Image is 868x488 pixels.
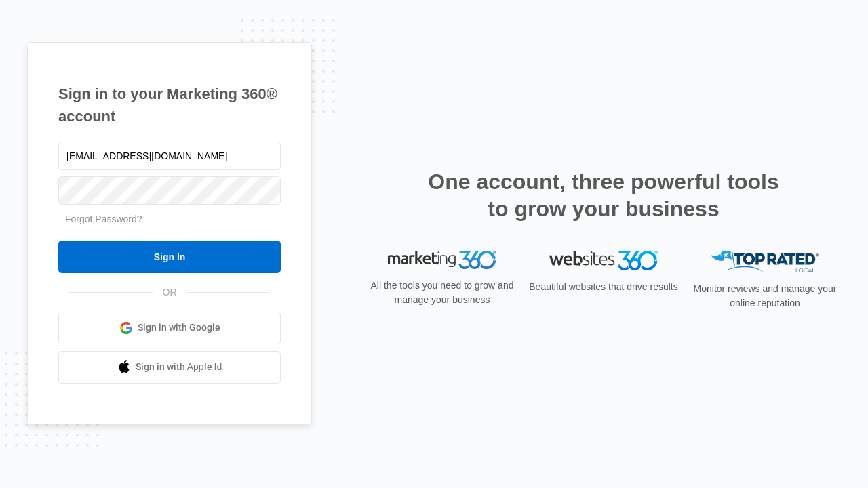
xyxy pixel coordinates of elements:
[388,251,496,270] img: Marketing 360
[366,279,518,307] p: All the tools you need to grow and manage your business
[528,280,679,294] p: Beautiful websites that drive results
[153,285,186,300] span: OR
[689,282,841,310] p: Monitor reviews and manage your online reputation
[58,142,281,170] input: Email
[424,168,783,222] h2: One account, three powerful tools to grow your business
[58,312,281,344] a: Sign in with Google
[58,83,281,127] h1: Sign in to your Marketing 360® account
[58,351,281,384] a: Sign in with Apple Id
[549,251,658,270] img: Websites 360
[58,241,281,273] input: Sign In
[711,251,819,273] img: Top Rated Local
[65,213,142,224] a: Forgot Password?
[136,360,222,374] span: Sign in with Apple Id
[138,321,220,335] span: Sign in with Google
